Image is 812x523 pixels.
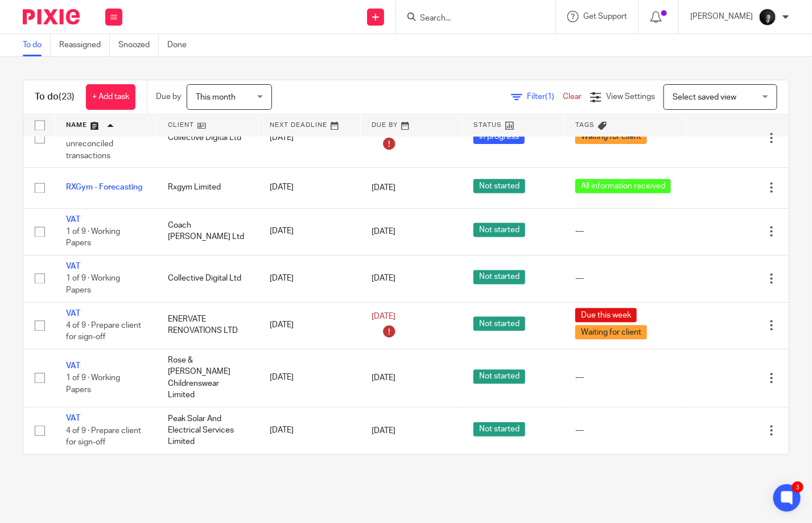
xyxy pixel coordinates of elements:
[473,179,525,193] span: Not started
[66,310,80,318] a: VAT
[575,179,671,193] span: All information received
[66,363,80,370] a: VAT
[545,93,554,101] span: (1)
[690,11,753,22] p: [PERSON_NAME]
[473,270,525,285] span: Not started
[66,263,80,271] a: VAT
[66,322,141,341] span: 4 of 9 · Prepare client for sign-off
[258,168,360,208] td: [DATE]
[167,34,195,56] a: Done
[258,109,360,168] td: [DATE]
[606,93,655,101] span: View Settings
[35,91,75,103] h1: To do
[372,427,395,435] span: [DATE]
[156,407,258,454] td: Peak Solar And Electrical Services Limited
[759,8,777,26] img: 455A2509.jpg
[372,184,395,192] span: [DATE]
[258,256,360,302] td: [DATE]
[156,91,181,102] p: Due by
[66,228,120,248] span: 1 of 9 · Working Papers
[59,92,75,101] span: (23)
[372,228,395,236] span: [DATE]
[86,84,135,110] a: + Add task
[576,122,595,129] span: Tags
[118,34,159,56] a: Snoozed
[156,302,258,349] td: ENERVATE RENOVATIONS LTD
[258,349,360,407] td: [DATE]
[473,317,525,331] span: Not started
[575,226,675,237] div: ---
[583,13,627,20] span: Get Support
[23,34,51,56] a: To do
[23,9,80,24] img: Pixie
[673,93,736,101] span: Select saved view
[66,216,80,224] a: VAT
[66,129,129,160] span: 3 of 6 · Remaining unreconciled transactions
[258,208,360,255] td: [DATE]
[258,302,360,349] td: [DATE]
[473,223,525,237] span: Not started
[156,109,258,168] td: Collective Digital Ltd
[792,481,803,493] div: 3
[156,168,258,208] td: Rxgym Limited
[473,422,525,436] span: Not started
[59,34,110,56] a: Reassigned
[66,184,142,192] a: RXGym - Forecasting
[196,93,236,101] span: This month
[66,415,80,423] a: VAT
[66,275,120,295] span: 1 of 9 · Working Papers
[372,374,395,382] span: [DATE]
[66,427,141,447] span: 4 of 9 · Prepare client for sign-off
[156,208,258,255] td: Coach [PERSON_NAME] Ltd
[575,308,637,323] span: Due this week
[563,93,582,101] a: Clear
[66,374,120,394] span: 1 of 9 · Working Papers
[575,372,675,384] div: ---
[258,407,360,454] td: [DATE]
[372,275,395,283] span: [DATE]
[527,93,563,101] span: Filter
[575,425,675,436] div: ---
[575,273,675,285] div: ---
[156,349,258,407] td: Rose & [PERSON_NAME] Childrenswear Limited
[156,256,258,302] td: Collective Digital Ltd
[419,14,521,24] input: Search
[372,312,395,320] span: [DATE]
[473,370,525,384] span: Not started
[575,326,647,340] span: Waiting for client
